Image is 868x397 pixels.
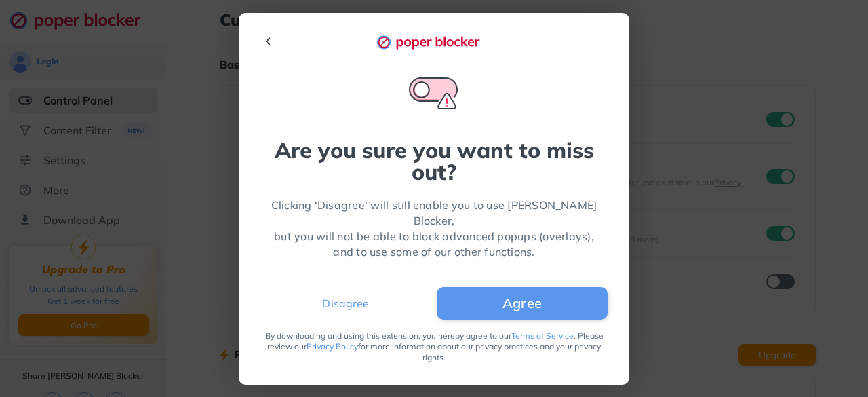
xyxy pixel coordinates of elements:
div: Clicking ‘Disagree’ will still enable you to use [PERSON_NAME] Blocker, but you will not be able ... [260,197,608,260]
a: Privacy Policy [307,341,358,352]
a: Terms of Service [511,330,574,341]
div: Are you sure you want to miss out? [260,139,608,183]
button: Disagree [260,287,431,320]
img: back [260,33,277,50]
button: Agree [437,287,608,320]
img: Are you sure alert icon [400,66,468,120]
img: logo [376,35,492,50]
div: By downloading and using this extension, you hereby agree to our . Please review our for more inf... [260,330,608,363]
